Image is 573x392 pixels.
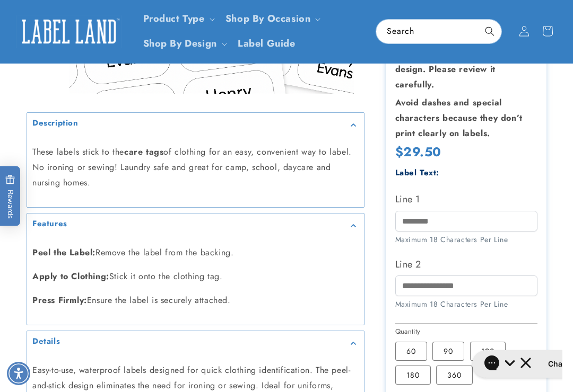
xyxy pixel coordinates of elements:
label: Label Text: [395,167,440,179]
span: $29.50 [395,142,442,161]
label: 60 [395,342,427,361]
strong: Apply to Clothing: [32,270,109,282]
span: Shop By Occasion [225,13,311,25]
label: Line 2 [395,256,537,273]
span: Rewards [5,175,15,219]
summary: Description [27,113,364,137]
legend: Quantity [395,326,422,337]
strong: Press Firmly: [32,294,87,306]
strong: Avoid dashes and special characters because they don’t print clearly on labels. [395,96,523,139]
iframe: Gorgias live chat messenger [467,346,562,381]
button: Gorgias live chat [5,4,128,31]
a: Label Land [12,11,126,52]
label: 180 [395,366,431,385]
button: Search [478,20,501,43]
p: Stick it onto the clothing tag. [32,269,359,284]
a: Product Type [143,12,205,25]
h2: Details [32,336,60,347]
p: These labels stick to the of clothing for an easy, convenient way to label. No ironing or sewing!... [32,145,359,190]
a: Label Guide [231,31,302,56]
strong: care tags [124,146,163,158]
p: Remove the label from the backing. [32,245,359,261]
h2: Features [32,219,67,229]
h2: Description [32,118,79,129]
p: Ensure the label is securely attached. [32,293,359,308]
h2: Chat with us [81,12,126,23]
strong: Peel the Label: [32,246,95,259]
summary: Shop By Occasion [219,6,325,31]
div: Maximum 18 Characters Per Line [395,299,537,310]
div: Accessibility Menu [7,362,30,385]
img: Label Land [16,15,122,48]
label: 90 [432,342,464,361]
summary: Shop By Design [137,31,231,56]
summary: Product Type [137,6,219,31]
label: 120 [470,342,506,361]
summary: Details [27,331,364,355]
summary: Features [27,213,364,237]
a: Shop By Design [143,37,217,50]
span: Label Guide [238,38,296,50]
label: Line 1 [395,191,537,208]
label: 360 [436,366,473,385]
div: Maximum 18 Characters Per Line [395,234,537,245]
